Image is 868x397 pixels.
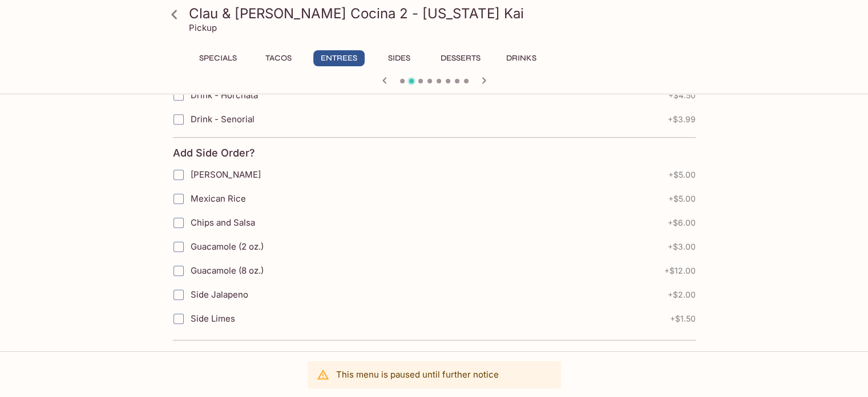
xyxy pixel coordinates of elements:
span: [PERSON_NAME] [191,169,261,180]
span: + $3.00 [668,242,696,251]
span: Guacamole (8 oz.) [191,265,264,276]
p: Pickup [189,22,217,33]
span: Side Jalapeno [191,289,248,300]
span: Mexican Rice [191,193,246,204]
span: Guacamole (2 oz.) [191,241,264,252]
span: Side Limes [191,313,235,324]
span: Drink - Senorial [191,114,255,125]
span: + $4.50 [668,91,696,100]
h4: Add Side Order? [173,147,255,159]
span: + $5.00 [668,194,696,203]
button: Desserts [434,50,487,66]
span: + $5.00 [668,170,696,179]
button: Specials [192,50,244,66]
button: Sides [374,50,425,66]
span: + $2.00 [668,290,696,299]
h3: Clau & [PERSON_NAME] Cocina 2 - [US_STATE] Kai [189,5,699,22]
span: + $6.00 [668,218,696,227]
span: + $12.00 [664,266,696,275]
p: This menu is paused until further notice [336,369,499,380]
span: Chips and Salsa [191,217,255,228]
span: + $3.99 [668,115,696,124]
button: Drinks [496,50,547,66]
button: Tacos [253,50,304,66]
span: Drink - Horchata [191,90,258,101]
button: Entrees [313,50,365,66]
span: + $1.50 [670,314,696,323]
